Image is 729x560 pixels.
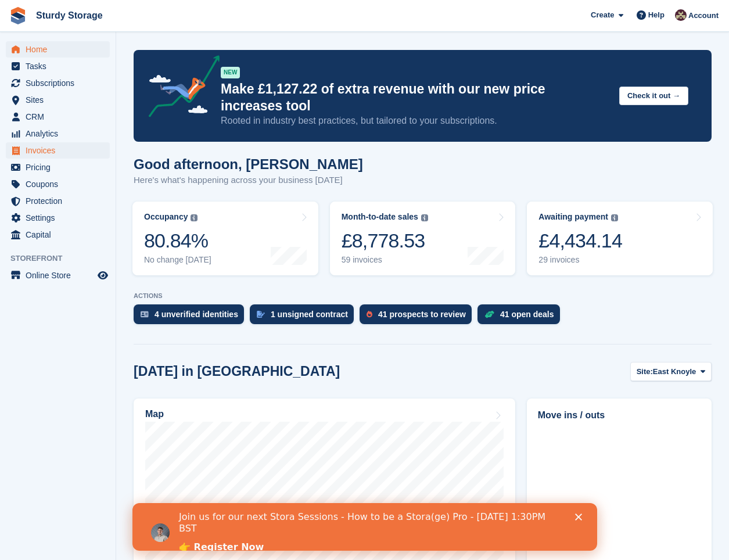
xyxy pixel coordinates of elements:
[257,311,265,318] img: contract_signature_icon-13c848040528278c33f63329250d36e43548de30e8caae1d1a13099fd9432cc5.svg
[6,267,110,283] a: menu
[619,87,688,106] button: Check it out →
[421,214,428,221] img: icon-info-grey-7440780725fd019a000dd9b08b2336e03edf1995a4989e88bcd33f0948082b44.svg
[221,67,240,78] div: NEW
[144,229,211,253] div: 80.84%
[6,92,110,108] a: menu
[538,229,622,253] div: £4,434.14
[271,310,348,319] div: 1 unsigned contract
[144,212,188,222] div: Occupancy
[648,9,665,21] span: Help
[145,409,164,419] h2: Map
[630,362,712,381] button: Site: East Knoyle
[6,125,110,142] a: menu
[10,253,116,264] span: Storefront
[155,310,238,319] div: 4 unverified identities
[134,156,363,172] h1: Good afternoon, [PERSON_NAME]
[134,174,363,187] p: Here's what's happening across your business [DATE]
[26,41,95,58] span: Home
[6,58,110,74] a: menu
[6,109,110,125] a: menu
[26,75,95,91] span: Subscriptions
[360,304,477,330] a: 41 prospects to review
[443,10,454,17] div: Close
[611,214,618,221] img: icon-info-grey-7440780725fd019a000dd9b08b2336e03edf1995a4989e88bcd33f0948082b44.svg
[96,268,110,282] a: Preview store
[134,364,340,379] h2: [DATE] in [GEOGRAPHIC_DATA]
[191,214,197,221] img: icon-info-grey-7440780725fd019a000dd9b08b2336e03edf1995a4989e88bcd33f0948082b44.svg
[26,142,95,159] span: Invoices
[26,58,95,74] span: Tasks
[6,142,110,159] a: menu
[538,408,701,422] h2: Move ins / outs
[500,310,554,319] div: 41 open deals
[675,9,687,21] img: Sue Cadwaladr
[6,159,110,175] a: menu
[378,310,466,319] div: 41 prospects to review
[527,202,713,275] a: Awaiting payment £4,434.14 29 invoices
[591,9,614,21] span: Create
[342,229,428,253] div: £8,778.53
[132,202,318,275] a: Occupancy 80.84% No change [DATE]
[26,193,95,209] span: Protection
[6,210,110,226] a: menu
[6,75,110,91] a: menu
[134,304,250,330] a: 4 unverified identities
[26,109,95,125] span: CRM
[26,125,95,142] span: Analytics
[26,210,95,226] span: Settings
[144,255,211,265] div: No change [DATE]
[538,255,622,265] div: 29 invoices
[688,10,719,21] span: Account
[6,41,110,58] a: menu
[342,212,418,222] div: Month-to-date sales
[9,7,27,24] img: stora-icon-8386f47178a22dfd0bd8f6a31ec36ba5ce8667c1dd55bd0f319d3a0aa187defe.svg
[46,38,131,51] a: 👉 Register Now
[538,212,608,222] div: Awaiting payment
[330,202,516,275] a: Month-to-date sales £8,778.53 59 invoices
[6,193,110,209] a: menu
[6,227,110,243] a: menu
[26,159,95,175] span: Pricing
[477,304,566,330] a: 41 open deals
[342,255,428,265] div: 59 invoices
[367,311,372,318] img: prospect-51fa495bee0391a8d652442698ab0144808aea92771e9ea1ae160a38d050c398.svg
[6,176,110,192] a: menu
[132,503,597,551] iframe: Intercom live chat banner
[653,366,696,378] span: East Knoyle
[221,81,610,114] p: Make £1,127.22 of extra revenue with our new price increases tool
[250,304,360,330] a: 1 unsigned contract
[637,366,653,378] span: Site:
[139,55,220,121] img: price-adjustments-announcement-icon-8257ccfd72463d97f412b2fc003d46551f7dbcb40ab6d574587a9cd5c0d94...
[26,176,95,192] span: Coupons
[31,6,107,25] a: Sturdy Storage
[484,310,494,318] img: deal-1b604bf984904fb50ccaf53a9ad4b4a5d6e5aea283cecdc64d6e3604feb123c2.svg
[26,267,95,283] span: Online Store
[26,227,95,243] span: Capital
[221,114,610,127] p: Rooted in industry best practices, but tailored to your subscriptions.
[26,92,95,108] span: Sites
[141,311,149,318] img: verify_identity-adf6edd0f0f0b5bbfe63781bf79b02c33cf7c696d77639b501bdc392416b5a36.svg
[134,292,712,300] p: ACTIONS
